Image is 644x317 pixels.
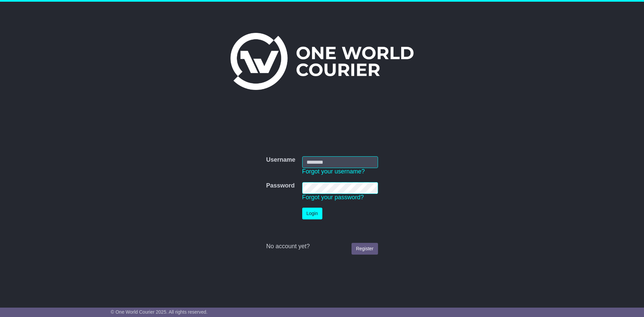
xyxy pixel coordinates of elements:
button: Login [302,208,322,219]
label: Password [266,182,294,190]
span: © One World Courier 2025. All rights reserved. [111,309,208,315]
a: Register [352,243,378,255]
a: Forgot your username? [302,168,365,175]
img: One World [230,33,414,90]
label: Username [266,156,295,164]
div: No account yet? [266,243,378,250]
a: Forgot your password? [302,194,364,201]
